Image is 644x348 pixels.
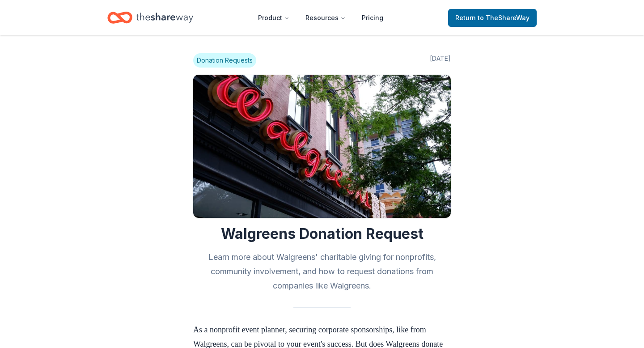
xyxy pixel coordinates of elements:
a: Returnto TheShareWay [448,9,537,27]
a: Pricing [355,9,390,27]
a: Home [107,7,193,28]
button: Product [251,9,297,27]
nav: Main [251,7,390,28]
h2: Learn more about Walgreens' charitable giving for nonprofits, community involvement, and how to r... [193,250,451,293]
img: Image for Walgreens Donation Request [193,75,451,218]
h1: Walgreens Donation Request [193,225,451,243]
span: Donation Requests [193,53,256,68]
button: Resources [298,9,353,27]
span: to TheShareWay [478,14,530,21]
span: Return [455,13,530,23]
span: [DATE] [430,53,451,68]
